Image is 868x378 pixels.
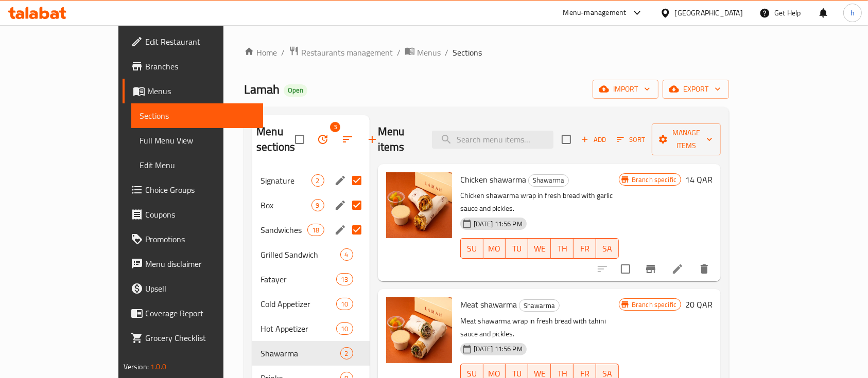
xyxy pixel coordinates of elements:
a: Edit menu item [671,263,684,275]
span: Chicken shawarma [460,172,526,187]
span: WE [532,241,547,256]
button: edit [333,222,348,238]
span: Box [261,199,311,211]
span: Branch specific [628,175,681,185]
div: items [336,273,353,285]
span: Sort items [610,132,652,148]
span: Select to update [615,258,636,280]
span: export [671,83,721,96]
div: Hot Appetizer10 [252,316,370,341]
span: Coupons [145,208,255,221]
div: Menu-management [563,7,627,19]
span: TH [555,241,569,256]
div: items [307,224,324,236]
span: Cold Appetizer [261,298,336,310]
button: edit [333,173,348,188]
div: Box9edit [252,193,370,218]
button: WE [528,238,551,259]
div: Cold Appetizer10 [252,292,370,316]
button: import [593,80,658,99]
span: MO [488,241,502,256]
a: Choice Groups [123,177,264,202]
div: [GEOGRAPHIC_DATA] [675,7,743,19]
span: h [850,7,855,19]
span: Select section [555,129,577,150]
span: 13 [337,275,352,284]
button: TH [551,238,574,259]
button: SA [596,238,619,259]
span: Sections [453,46,482,59]
span: import [601,83,650,96]
span: Open [284,86,307,95]
div: Shawarma2 [252,341,370,366]
span: Full Menu View [140,134,255,147]
span: Branches [145,60,255,73]
span: [DATE] 11:56 PM [470,344,527,354]
input: search [432,131,553,149]
a: Coverage Report [123,301,264,326]
span: Promotions [145,233,255,245]
a: Menu disclaimer [123,251,264,276]
span: Menu disclaimer [145,258,255,270]
button: Branch-specific-item [638,257,663,281]
button: export [663,80,729,99]
span: 10 [337,324,352,334]
span: 1.0.0 [150,360,166,373]
span: Menus [417,46,441,59]
a: Menus [405,46,441,59]
div: Shawarma [528,174,569,187]
div: Fatayer13 [252,267,370,292]
span: Menus [147,85,255,97]
img: Chicken shawarma [386,172,452,238]
span: 9 [312,201,324,210]
h2: Menu sections [256,124,295,155]
span: Choice Groups [145,184,255,196]
button: Sort [614,132,648,148]
span: SA [600,241,615,256]
span: Branch specific [628,300,681,310]
a: Branches [123,54,264,79]
a: Restaurants management [289,46,393,59]
span: Version: [124,360,149,373]
p: Chicken shawarma wrap in fresh bread with garlic sauce and pickles. [460,189,619,215]
span: Sandwiches [261,224,307,236]
div: items [340,248,353,261]
h6: 14 QAR [685,172,713,187]
button: edit [333,197,348,213]
span: Grocery Checklist [145,332,255,344]
span: [DATE] 11:56 PM [470,219,527,229]
button: Add [577,132,610,148]
span: Edit Restaurant [145,35,255,48]
p: Meat shawarma wrap in fresh bread with tahini sauce and pickles. [460,315,619,340]
a: Promotions [123,227,264,251]
span: Meat shawarma [460,297,517,312]
div: Sandwiches18edit [252,218,370,242]
span: Shawarma [261,347,340,359]
div: Open [284,84,307,97]
img: Meat shawarma [386,297,452,363]
span: Coverage Report [145,307,255,319]
span: 2 [312,176,324,186]
a: Coupons [123,202,264,227]
a: Full Menu View [131,128,264,153]
span: 2 [341,349,353,358]
h2: Menu items [378,124,420,155]
span: Manage items [660,127,713,152]
a: Grocery Checklist [123,326,264,350]
div: items [336,298,353,310]
span: Fatayer [261,273,336,285]
span: Grilled Sandwich [261,248,340,261]
li: / [397,46,401,59]
li: / [281,46,285,59]
a: Edit Menu [131,153,264,177]
button: MO [483,238,506,259]
span: Signature [261,174,311,187]
nav: breadcrumb [244,46,729,59]
span: 10 [337,299,352,309]
span: Select all sections [289,129,310,150]
span: Restaurants management [301,46,393,59]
